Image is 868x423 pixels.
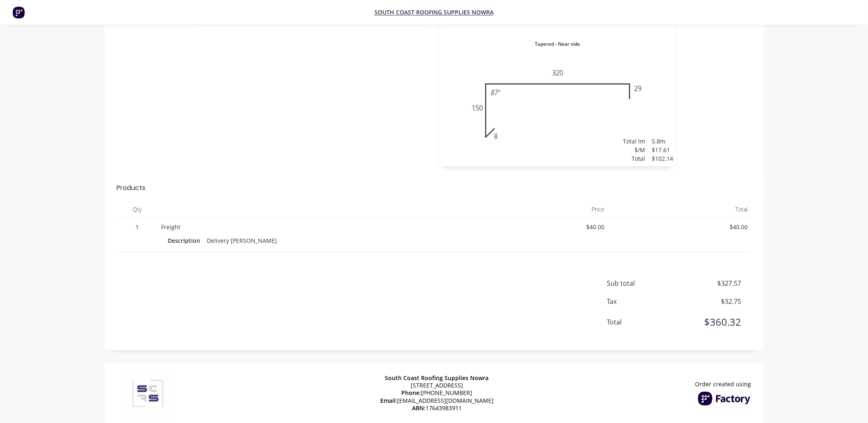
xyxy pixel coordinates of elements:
[680,297,741,307] span: $32.75
[12,6,25,19] img: Factory
[380,397,397,405] span: Email:
[402,389,421,397] span: Phone:
[120,223,155,232] span: 1
[652,155,674,163] div: $102.14
[607,317,681,327] span: Total
[607,279,681,289] span: Sub total
[652,146,674,155] div: $17.61
[117,369,179,418] img: Company Logo
[680,315,741,330] span: $360.32
[652,137,674,146] div: 5.8m
[468,223,605,232] span: $40.00
[161,223,181,231] span: Freight
[397,397,494,405] a: [EMAIL_ADDRESS][DOMAIN_NAME]
[623,137,646,146] div: Total lm
[117,183,146,193] div: Products
[611,223,748,232] span: $40.00
[680,279,741,289] span: $327.57
[623,146,646,155] div: $/M
[168,235,204,247] div: Description
[465,202,608,218] div: Price
[402,390,473,397] span: [PHONE_NUMBER]
[623,155,646,163] div: Total
[695,381,751,388] span: Order created using
[411,382,463,390] span: [STREET_ADDRESS]
[698,392,751,406] img: Factory Logo
[117,202,158,218] div: Qty
[204,235,281,247] div: Delivery [PERSON_NAME]
[412,405,462,412] span: 17643983911
[412,404,426,412] span: ABN:
[608,202,751,218] div: Total
[374,9,494,16] a: South Coast Roofing Supplies Nowra
[385,374,489,382] span: South Coast Roofing Supplies Nowra
[607,297,681,307] span: Tax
